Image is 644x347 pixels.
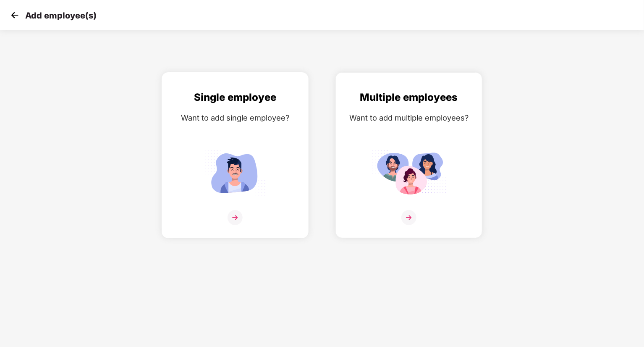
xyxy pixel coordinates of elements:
img: svg+xml;base64,PHN2ZyB4bWxucz0iaHR0cDovL3d3dy53My5vcmcvMjAwMC9zdmciIGlkPSJNdWx0aXBsZV9lbXBsb3llZS... [371,147,447,199]
div: Want to add single employee? [170,112,300,124]
div: Want to add multiple employees? [344,112,474,124]
img: svg+xml;base64,PHN2ZyB4bWxucz0iaHR0cDovL3d3dy53My5vcmcvMjAwMC9zdmciIGlkPSJTaW5nbGVfZW1wbG95ZWUiIH... [197,147,273,199]
img: svg+xml;base64,PHN2ZyB4bWxucz0iaHR0cDovL3d3dy53My5vcmcvMjAwMC9zdmciIHdpZHRoPSIzNiIgaGVpZ2h0PSIzNi... [401,210,416,225]
img: svg+xml;base64,PHN2ZyB4bWxucz0iaHR0cDovL3d3dy53My5vcmcvMjAwMC9zdmciIHdpZHRoPSIzNiIgaGVpZ2h0PSIzNi... [228,210,243,225]
div: Multiple employees [344,89,474,105]
div: Single employee [170,89,300,105]
img: svg+xml;base64,PHN2ZyB4bWxucz0iaHR0cDovL3d3dy53My5vcmcvMjAwMC9zdmciIHdpZHRoPSIzMCIgaGVpZ2h0PSIzMC... [8,9,21,21]
p: Add employee(s) [25,11,97,21]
